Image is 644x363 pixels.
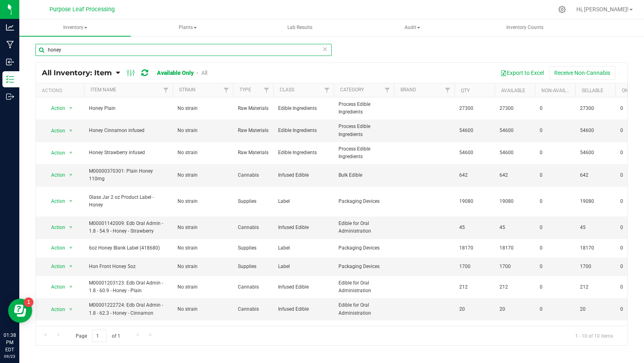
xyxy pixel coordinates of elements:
a: Category [340,87,364,93]
a: Filter [260,83,273,97]
span: Edible Ingredients [278,127,329,134]
span: Supplies [238,244,268,252]
span: 642 [500,171,530,179]
a: All Inventory: Item [42,68,116,77]
span: 18170 [580,244,611,252]
span: No strain [178,305,228,313]
span: select [66,261,76,272]
span: Packaging Devices [339,244,389,252]
inline-svg: Outbound [6,93,14,101]
span: Action [44,281,66,293]
inline-svg: Analytics [6,23,14,31]
span: Raw Materials [238,127,268,134]
span: Edible for Oral Administration [339,301,389,317]
a: Class [280,87,294,93]
span: select [66,281,76,293]
span: 27300 [500,105,530,112]
span: Supplies [238,263,268,270]
span: Audit [357,20,468,36]
span: No strain [178,171,228,179]
span: 1 - 10 of 10 items [569,330,619,342]
a: Type [239,87,251,93]
span: No strain [178,105,228,112]
span: 1700 [459,263,490,270]
a: Qty [461,88,470,93]
span: Action [44,125,66,136]
span: 642 [459,171,490,179]
span: 0 [540,127,570,134]
a: Available Only [157,70,194,76]
a: Inventory [19,19,131,36]
a: Sellable [582,88,603,93]
span: 45 [580,224,611,231]
span: Infused Edible [278,305,329,313]
iframe: Resource center unread badge [24,297,33,307]
span: 27300 [580,105,611,112]
span: 19080 [459,198,490,205]
span: Infused Edible [278,171,329,179]
span: select [66,125,76,136]
span: Process Edible Ingredients [339,145,389,161]
div: Manage settings [557,6,567,13]
span: 54600 [580,149,611,157]
span: All Inventory: Item [42,68,112,77]
span: 0 [540,198,570,205]
span: 212 [459,283,490,291]
span: 19080 [500,198,530,205]
span: 20 [580,305,611,313]
span: Lab Results [277,24,323,31]
span: 1700 [500,263,530,270]
span: Action [44,304,66,315]
span: Honey Plain [89,105,168,112]
span: Cannabis [238,283,268,291]
a: Filter [381,83,394,97]
span: Action [44,169,66,181]
span: 0 [540,263,570,270]
span: Infused Edible [278,224,329,231]
span: 6oz Honey Blank Label (418680) [89,244,168,252]
a: Filter [220,83,233,97]
span: M00001222724: Edb Oral Admin - 1.8 - 62.3 - Honey - Cinnamon [89,301,168,317]
span: Honey Cinnamon infused [89,127,168,134]
span: select [66,103,76,114]
span: 54600 [500,149,530,157]
span: Inventory Counts [495,24,554,31]
span: select [66,196,76,207]
a: Audit [357,19,468,36]
span: 212 [580,283,611,291]
span: Edible Ingredients [278,149,329,157]
span: Action [44,147,66,159]
a: Inventory Counts [469,19,580,36]
span: Glass Jar 2 oz Product Label - Honey [89,194,168,209]
span: 45 [459,224,490,231]
span: Cannabis [238,305,268,313]
button: Receive Non-Cannabis [549,66,615,80]
span: Raw Materials [238,105,268,112]
span: 0 [540,105,570,112]
span: select [66,169,76,181]
span: No strain [178,283,228,291]
span: No strain [178,244,228,252]
span: 19080 [580,198,611,205]
span: Action [44,222,66,233]
span: Action [44,103,66,114]
span: 0 [540,224,570,231]
span: Infused Edible [278,283,329,291]
span: Process Edible Ingredients [339,123,389,138]
span: 20 [459,305,490,313]
span: 18170 [500,244,530,252]
inline-svg: Manufacturing [6,41,14,49]
span: 18170 [459,244,490,252]
span: 54600 [580,127,611,134]
span: Honey Strawberry infused [89,149,168,157]
span: Bulk Edible [339,171,389,179]
div: Actions [42,88,81,93]
span: Label [278,198,329,205]
a: Available [501,88,525,93]
span: Label [278,244,329,252]
span: M00000370301: Plain Honey 110mg [89,167,168,183]
span: Action [44,242,66,254]
span: Edible for Oral Administration [339,279,389,295]
span: 0 [540,283,570,291]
